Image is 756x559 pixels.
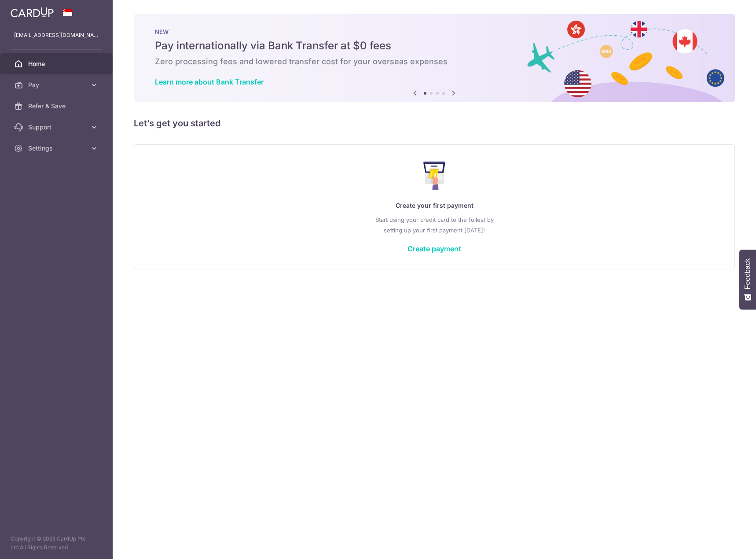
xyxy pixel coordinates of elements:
[28,123,86,132] span: Support
[28,102,86,110] span: Refer & Save
[14,31,99,40] p: [EMAIL_ADDRESS][DOMAIN_NAME]
[155,77,264,86] a: Learn more about Bank Transfer
[155,39,714,53] h5: Pay internationally via Bank Transfer at $0 fees
[407,244,461,253] a: Create payment
[28,59,86,68] span: Home
[152,214,717,235] p: Start using your credit card to the fullest by setting up your first payment [DATE]!
[152,200,717,211] p: Create your first payment
[11,7,54,18] img: CardUp
[423,162,446,190] img: Make Payment
[28,81,86,89] span: Pay
[134,116,735,130] h5: Let’s get you started
[28,144,86,153] span: Settings
[744,258,752,289] span: Feedback
[134,14,735,102] img: Bank transfer banner
[155,56,714,67] h6: Zero processing fees and lowered transfer cost for your overseas expenses
[155,28,714,35] p: NEW
[739,250,756,309] button: Feedback - Show survey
